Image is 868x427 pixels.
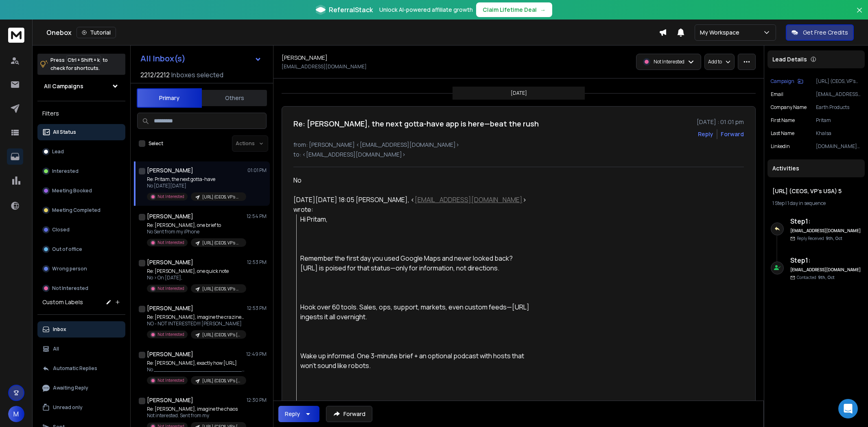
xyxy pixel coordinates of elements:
p: Not Interested [157,331,184,338]
p: Not Interested [157,240,184,246]
h6: [EMAIL_ADDRESS][DOMAIN_NAME] [790,228,861,234]
h3: Inboxes selected [171,70,223,80]
h1: [PERSON_NAME] [147,212,193,220]
p: Earth Products [816,104,861,111]
span: 1 day in sequence [787,200,826,207]
p: Lead Details [772,55,807,63]
button: Reply [278,406,319,422]
p: 12:54 PM [247,213,267,220]
div: Activities [767,159,865,177]
p: Re: [PERSON_NAME], imagine the craziness [147,314,245,320]
div: [DATE][DATE] 18:05 [PERSON_NAME], < > wrote: [293,195,531,214]
p: to: <[EMAIL_ADDRESS][DOMAIN_NAME]> [293,150,744,159]
button: Campaign [771,78,803,85]
p: [DATE] [511,90,527,96]
button: All [37,341,125,357]
p: Khalsa [816,130,861,137]
p: Linkedin [771,143,790,150]
p: Reply Received [797,235,842,242]
p: All [53,346,59,352]
a: [EMAIL_ADDRESS][DOMAIN_NAME] [415,195,523,204]
p: Lead [52,148,64,155]
button: Unread only [37,399,125,416]
h1: Re: [PERSON_NAME], the next gotta-have app is here—beat the rush [293,118,539,129]
h6: Step 1 : [790,216,861,226]
p: Last Name [771,130,794,137]
h1: [PERSON_NAME] [147,166,193,174]
button: All Status [37,124,125,140]
h1: All Inbox(s) [140,54,186,63]
p: Not Interested [157,285,184,292]
button: M [8,406,24,422]
h6: [EMAIL_ADDRESS][DOMAIN_NAME] [790,267,861,273]
h1: [PERSON_NAME] [147,350,193,358]
p: No ________________________________ From: [PERSON_NAME] [147,366,245,373]
div: Reply [285,410,300,418]
p: Pritam [816,117,861,124]
p: [URL] (CEOS, VP's USA) 5 [816,78,861,85]
p: Wrong person [52,266,87,272]
button: Reply [698,130,713,138]
span: 9th, Oct [818,274,835,280]
button: Wrong person [37,261,125,277]
button: Lead [37,144,125,160]
span: 2212 / 2212 [140,70,170,80]
p: [URL] (CEOS, VP's [GEOGRAPHIC_DATA]) [202,378,241,384]
p: Awaiting Reply [53,385,88,391]
h1: [PERSON_NAME] [147,304,193,312]
p: 12:53 PM [247,305,267,312]
p: First Name [771,117,795,124]
button: Tutorial [77,27,116,38]
p: 01:01 PM [247,167,267,174]
button: Awaiting Reply [37,380,125,396]
p: Not interested. Sent from my [147,412,245,419]
h3: Filters [37,108,125,119]
button: Close banner [854,5,865,24]
p: 12:49 PM [246,351,267,357]
p: Not Interested [157,377,184,383]
p: Campaign [771,78,794,85]
p: Inbox [53,326,66,333]
h6: Step 1 : [790,255,861,265]
span: 9th, Oct [826,235,842,241]
p: [URL] (CEOS, VP's USA) 4 [202,286,241,292]
button: Get Free Credits [786,24,854,41]
div: Onebox [46,27,659,38]
button: All Inbox(s) [134,50,268,67]
p: Company Name [771,104,807,111]
button: Meeting Completed [37,202,125,218]
div: Open Intercom Messenger [838,399,858,418]
p: NO - NOT INTERESTED!!! [PERSON_NAME] [147,320,245,327]
button: Out of office [37,241,125,257]
p: Meeting Completed [52,207,101,213]
p: Re: Pritam, the next gotta-have [147,176,245,183]
p: Re: [PERSON_NAME], imagine the chaos [147,406,245,412]
span: ReferralStack [329,5,373,15]
button: Forward [326,406,372,422]
h1: [PERSON_NAME] [147,258,193,266]
p: No Sent from my iPhone [147,229,245,235]
h3: Custom Labels [42,298,83,306]
h1: All Campaigns [44,82,83,90]
button: Not Interested [37,280,125,296]
p: 12:53 PM [247,259,267,266]
p: Re: [PERSON_NAME], one quick note [147,268,245,274]
h1: [URL] (CEOS, VP's USA) 5 [772,187,860,195]
label: Select [149,140,163,147]
p: Add to [708,59,722,65]
p: [EMAIL_ADDRESS][DOMAIN_NAME] [282,63,367,70]
p: from: [PERSON_NAME] <[EMAIL_ADDRESS][DOMAIN_NAME]> [293,141,744,149]
p: Email [771,91,783,98]
p: Closed [52,227,70,233]
p: Automatic Replies [53,365,97,372]
p: Get Free Credits [803,28,848,37]
button: Meeting Booked [37,183,125,199]
p: Meeting Booked [52,187,92,194]
button: Primary [137,88,202,108]
p: Re: [PERSON_NAME], exactly how [URL] [147,360,245,366]
p: All Status [53,129,76,135]
p: No > On [DATE], [147,274,245,281]
p: Re: [PERSON_NAME], one brief to [147,222,245,229]
h1: [PERSON_NAME] [147,396,193,404]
